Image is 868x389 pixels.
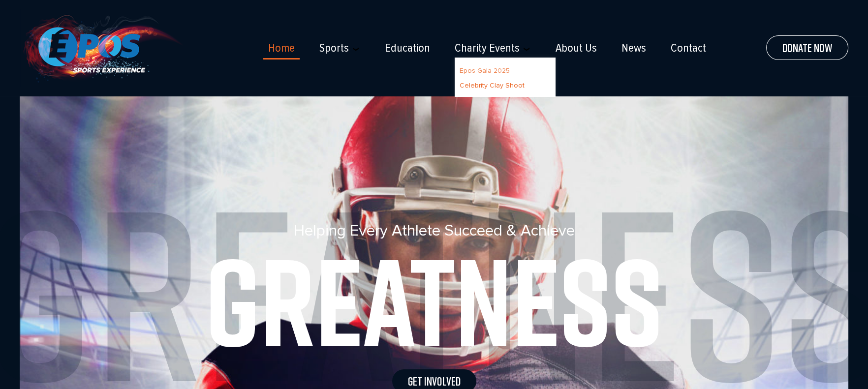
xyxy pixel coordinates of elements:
a: Donate Now [766,35,848,60]
a: Sports [319,41,349,55]
a: Home [268,41,295,55]
a: Education [385,41,430,55]
a: Celebrity Clay Shoot [460,81,525,90]
a: Contact [671,41,706,55]
a: News [621,41,646,55]
a: Charity Events [455,41,520,55]
h5: Helping Every Athlete Succeed & Achieve [39,221,829,240]
a: Epos Gala 2025 [460,66,510,75]
a: About Us [556,41,597,55]
h1: Greatness [39,240,829,363]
